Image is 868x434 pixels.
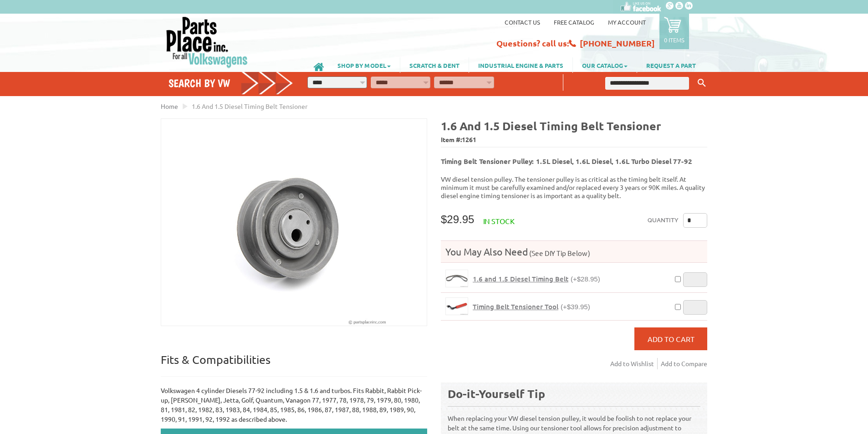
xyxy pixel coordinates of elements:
a: INDUSTRIAL ENGINE & PARTS [469,57,572,73]
span: 1.6 and 1.5 Diesel Timing Belt Tensioner [192,102,307,110]
p: Volkswagen 4 cylinder Diesels 77-92 including 1.5 & 1.6 and turbos. Fits Rabbit, Rabbit Pick-up, ... [161,386,427,424]
img: Timing Belt Tensioner Tool [446,298,468,315]
a: 1.6 and 1.5 Diesel Timing Belt [445,270,468,287]
img: 1.6 and 1.5 Diesel Timing Belt Tensioner [161,119,427,326]
a: My Account [608,18,646,26]
p: VW diesel tension pulley. The tensioner pulley is as critical as the timing belt itself. At minim... [441,175,707,199]
h4: You May Also Need [441,245,707,258]
p: Fits & Compatibilities [161,352,427,377]
b: 1.6 and 1.5 Diesel Timing Belt Tensioner [441,118,661,133]
span: In stock [483,216,515,225]
span: 1.6 and 1.5 Diesel Timing Belt [473,274,568,283]
a: Contact us [505,18,540,26]
a: OUR CATALOG [573,57,637,73]
span: (+$28.95) [571,275,600,283]
span: 1261 [462,135,476,143]
span: Timing Belt Tensioner Tool [473,302,558,311]
span: (+$39.95) [561,303,590,311]
a: Home [161,102,178,110]
a: 0 items [659,14,689,49]
h4: Search by VW [168,77,293,90]
p: 0 items [664,36,684,44]
span: (See DIY Tip Below) [528,249,590,257]
img: Parts Place Inc! [165,16,249,68]
a: REQUEST A PART [637,57,705,73]
label: Quantity [648,213,679,228]
span: $29.95 [441,213,474,225]
a: 1.6 and 1.5 Diesel Timing Belt(+$28.95) [473,275,600,283]
a: Add to Compare [661,358,707,369]
a: Free Catalog [554,18,594,26]
a: Timing Belt Tensioner Tool [445,297,468,315]
span: Item #: [441,133,707,147]
a: SHOP BY MODEL [328,57,400,73]
span: Add to Cart [648,334,694,343]
a: Timing Belt Tensioner Tool(+$39.95) [473,302,590,311]
b: Do-it-Yourself Tip [448,386,545,401]
a: SCRATCH & DENT [400,57,469,73]
a: Add to Wishlist [610,358,658,369]
button: Keyword Search [695,76,709,91]
img: 1.6 and 1.5 Diesel Timing Belt [446,270,468,287]
b: Timing Belt Tensioner Pulley: 1.5L Diesel, 1.6L Diesel, 1.6L Turbo Diesel 77-92 [441,157,692,166]
button: Add to Cart [634,327,707,350]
